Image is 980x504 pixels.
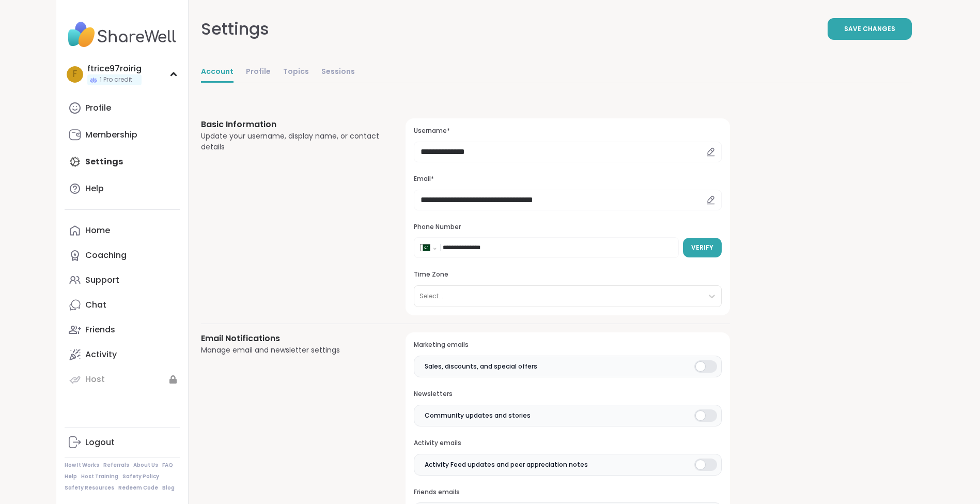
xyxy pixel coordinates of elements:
h3: Username* [414,127,721,135]
div: Manage email and newsletter settings [201,345,381,356]
a: Account [201,62,234,83]
span: Activity Feed updates and peer appreciation notes [425,460,588,469]
a: About Us [133,462,158,469]
a: Profile [246,62,271,83]
h3: Marketing emails [414,341,721,349]
h3: Phone Number [414,223,721,232]
h3: Time Zone [414,270,721,279]
a: Redeem Code [118,484,158,492]
a: Support [65,268,180,293]
a: Topics [283,62,309,83]
div: Host [85,374,105,385]
a: Help [65,473,77,480]
a: Referrals [103,462,129,469]
span: Verify [691,243,713,252]
a: Membership [65,123,180,147]
span: Save Changes [844,24,895,34]
div: Help [85,183,104,194]
a: Host Training [81,473,118,480]
div: Chat [85,299,106,311]
h3: Activity emails [414,439,721,448]
div: Coaching [85,250,127,261]
a: Logout [65,430,180,455]
a: Profile [65,96,180,120]
a: Help [65,176,180,201]
span: Community updates and stories [425,411,531,420]
div: ftrice97roirig [87,63,142,74]
img: ShareWell Nav Logo [65,17,180,53]
h3: Friends emails [414,488,721,497]
span: f [73,68,77,81]
div: Logout [85,437,115,448]
a: Safety Resources [65,484,114,492]
div: Friends [85,324,115,335]
a: How It Works [65,462,99,469]
div: Settings [201,17,269,41]
a: Coaching [65,243,180,268]
a: Host [65,367,180,392]
a: Sessions [321,62,355,83]
button: Save Changes [828,18,912,40]
a: Blog [162,484,175,492]
div: Home [85,225,110,236]
h3: Email* [414,175,721,184]
a: Safety Policy [122,473,159,480]
h3: Newsletters [414,390,721,399]
div: Support [85,274,119,286]
h3: Basic Information [201,118,381,131]
div: Activity [85,349,117,360]
div: Update your username, display name, or contact details [201,131,381,152]
a: Activity [65,342,180,367]
span: 1 Pro credit [100,75,132,84]
a: Friends [65,317,180,342]
a: FAQ [162,462,173,469]
button: Verify [683,238,722,257]
h3: Email Notifications [201,332,381,345]
a: Home [65,218,180,243]
span: Sales, discounts, and special offers [425,362,537,371]
a: Chat [65,293,180,317]
div: Profile [85,102,111,114]
div: Membership [85,129,137,141]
